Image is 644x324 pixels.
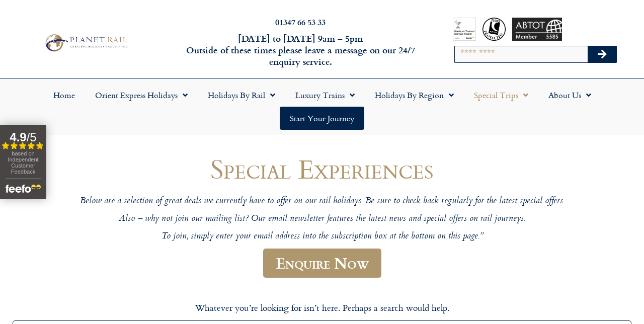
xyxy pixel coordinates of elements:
[20,154,624,184] h1: Special Experiences
[85,84,198,107] a: Orient Express Holidays
[280,107,364,130] a: Start your Journey
[275,16,326,28] a: 01347 66 53 33
[20,213,624,225] p: Also – why not join our mailing list? Our email newsletter features the latest news and special o...
[538,84,601,107] a: About Us
[174,33,427,68] h6: [DATE] to [DATE] 9am – 5pm Outside of these times please leave a message on our 24/7 enquiry serv...
[285,84,365,107] a: Luxury Trains
[365,84,464,107] a: Holidays by Region
[43,84,85,107] a: Home
[198,84,285,107] a: Holidays by Rail
[20,196,624,207] p: Below are a selection of great deals we currently have to offer on our rail holidays. Be sure to ...
[464,84,538,107] a: Special Trips
[13,301,631,314] p: Whatever you’re looking for isn’t here. Perhaps a search would help.
[263,249,381,278] a: Enquire Now
[20,231,624,242] p: To join, simply enter your email address into the subscription box at the bottom on this page.”
[5,84,639,130] nav: Menu
[588,46,617,62] button: Search
[42,32,129,54] img: Planet Rail Train Holidays Logo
